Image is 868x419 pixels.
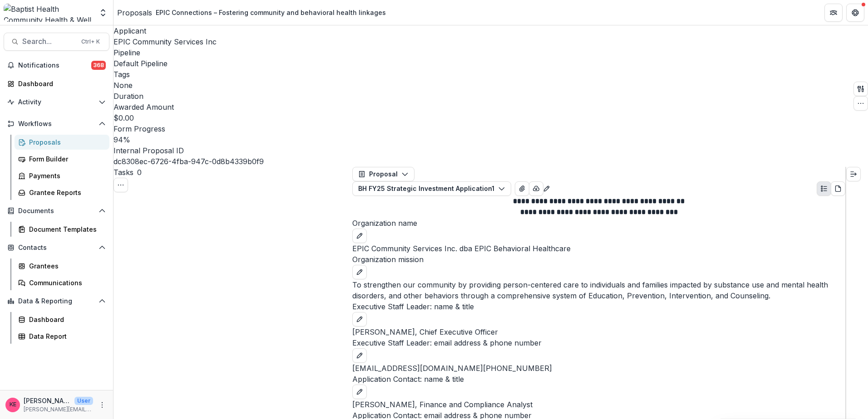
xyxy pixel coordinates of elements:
p: [PERSON_NAME][EMAIL_ADDRESS][DOMAIN_NAME] [24,405,93,414]
button: Notifications368 [4,58,109,73]
p: Executive Staff Leader: name & title [352,301,845,312]
h3: Tasks [113,167,133,178]
div: Proposals [29,137,102,147]
button: edit [352,348,367,363]
button: edit [352,229,367,243]
p: $0.00 [113,112,134,123]
p: To strengthen our community by providing person-centered care to individuals and families impacte... [352,279,845,301]
span: Notifications [18,62,91,69]
img: Baptist Health Community Health & Well Being logo [4,4,93,22]
p: Executive Staff Leader: email address & phone number [352,337,845,348]
a: Communications [15,275,109,290]
a: Proposals [15,135,109,150]
p: Default Pipeline [113,58,168,69]
a: Form Builder [15,151,109,166]
p: None [113,80,133,91]
div: Grantees [29,261,102,271]
p: Applicant [113,25,264,36]
span: Workflows [18,120,95,128]
div: Katie E [10,402,16,408]
button: Partners [824,4,843,22]
p: [PERSON_NAME], Chief Executive Officer [352,326,845,337]
button: edit [352,385,367,399]
p: Internal Proposal ID [113,145,264,156]
a: Grantee Reports [15,185,109,200]
p: Form Progress [113,123,264,134]
p: [PERSON_NAME], Finance and Compliance Analyst [352,399,845,410]
button: edit [352,312,367,326]
button: Open entity switcher [97,4,109,22]
a: Document Templates [15,222,109,237]
button: Open Contacts [4,240,109,255]
button: Open Activity [4,95,109,109]
p: Pipeline [113,47,264,58]
button: Open Data & Reporting [4,294,109,308]
p: [PHONE_NUMBER] [352,363,845,374]
p: EPIC Community Services Inc. dba EPIC Behavioral Healthcare [352,243,845,254]
span: 368 [91,61,106,70]
p: Organization mission [352,254,845,265]
a: [EMAIL_ADDRESS][DOMAIN_NAME] [352,364,483,373]
p: User [74,397,93,405]
span: Contacts [18,244,95,252]
button: Plaintext view [817,181,831,196]
a: EPIC Community Services Inc [113,37,217,46]
button: Edit as form [543,182,550,193]
div: Document Templates [29,224,102,234]
button: Open Documents [4,204,109,218]
button: BH FY25 Strategic Investment Application1 [352,181,511,196]
div: Form Builder [29,154,102,164]
p: Tags [113,69,264,80]
button: View Attached Files [515,181,529,196]
p: 94 % [113,134,130,145]
p: Organization name [352,218,845,229]
button: Expand right [846,167,861,181]
a: Data Report [15,329,109,344]
div: EPIC Connections – Fostering community and behavioral health linkages [156,8,386,17]
p: Duration [113,91,264,102]
span: Search... [22,37,76,46]
a: Grantees [15,258,109,273]
p: Awarded Amount [113,102,264,112]
div: Grantee Reports [29,188,102,197]
a: Dashboard [15,312,109,327]
p: dc8308ec-6726-4fba-947c-0d8b4339b0f9 [113,156,264,167]
button: More [97,400,108,410]
span: Data & Reporting [18,297,95,305]
nav: breadcrumb [117,6,390,19]
p: [PERSON_NAME] [24,396,71,405]
div: Dashboard [29,315,102,324]
span: Documents [18,207,95,215]
a: Proposals [117,7,152,18]
div: Communications [29,278,102,287]
div: Ctrl + K [79,37,102,47]
span: Activity [18,98,95,106]
button: Search... [4,33,109,51]
button: PDF view [831,181,845,196]
a: Dashboard [4,76,109,91]
p: Application Contact: name & title [352,374,845,385]
a: Payments [15,168,109,183]
div: Data Report [29,331,102,341]
div: Payments [29,171,102,180]
button: Get Help [846,4,864,22]
div: Dashboard [18,79,102,88]
button: Proposal [352,167,414,181]
button: Toggle View Cancelled Tasks [113,178,128,192]
span: 0 [137,168,142,177]
button: Open Workflows [4,117,109,131]
button: edit [352,265,367,279]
